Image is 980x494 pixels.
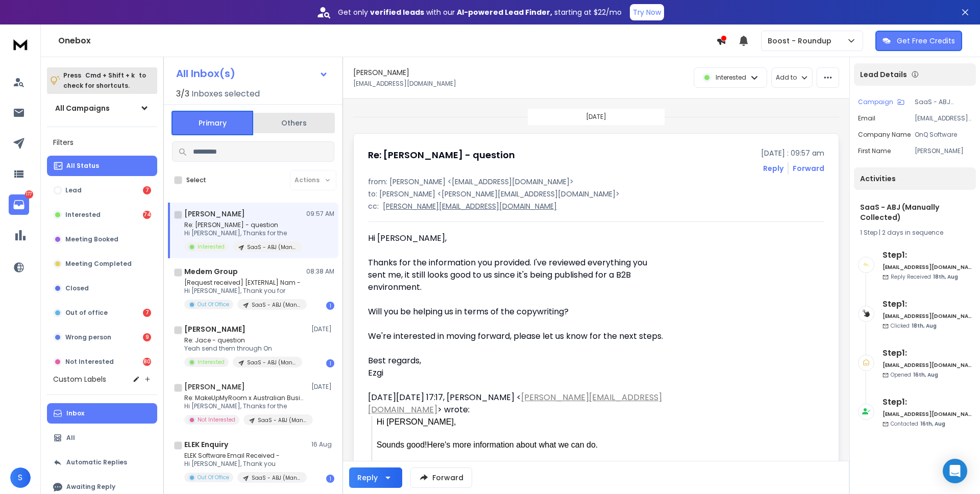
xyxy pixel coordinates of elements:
[883,298,972,310] h6: Step 1 :
[891,322,937,330] p: Clicked
[891,371,938,379] p: Opened
[65,309,108,317] p: Out of office
[913,371,938,379] span: 16th, Aug
[353,67,409,78] h1: [PERSON_NAME]
[882,228,943,237] span: 2 days in sequence
[860,229,970,237] div: |
[860,228,877,237] span: 1 Step
[854,167,976,190] div: Activities
[763,163,783,174] button: Reply
[858,114,875,122] p: Email
[383,201,557,211] p: [PERSON_NAME][EMAIL_ADDRESS][DOMAIN_NAME]
[10,467,31,488] button: S
[858,131,911,139] p: Company Name
[66,162,99,170] p: All Status
[65,333,111,341] p: Wrong person
[883,396,972,408] h6: Step 1 :
[883,312,972,320] h6: [EMAIL_ADDRESS][DOMAIN_NAME]
[58,35,716,47] h1: Onebox
[858,98,893,106] p: Campaign
[84,69,136,81] span: Cmd + Shift + k
[184,209,245,219] h1: [PERSON_NAME]
[184,394,307,402] p: Re: MakeUpMyRoom x Australian Business
[198,416,235,424] p: Not Interested
[143,211,151,219] div: 74
[920,420,945,428] span: 16th, Aug
[184,287,307,295] p: Hi [PERSON_NAME], Thank you for
[65,284,89,292] p: Closed
[252,301,301,309] p: SaaS - ABJ (Manually Collected)
[65,211,101,219] p: Interested
[186,176,206,184] label: Select
[915,114,972,122] p: [EMAIL_ADDRESS][DOMAIN_NAME]
[184,452,307,460] p: ELEK Software Email Received -
[912,322,937,330] span: 18th, Aug
[349,467,402,488] button: Reply
[633,7,661,17] p: Try Now
[915,131,972,139] p: OnQ Software
[65,235,118,243] p: Meeting Booked
[311,325,334,333] p: [DATE]
[184,336,302,344] p: Re: Jace - question
[47,278,157,299] button: Closed
[768,36,836,46] p: Boost - Roundup
[10,35,31,54] img: logo
[184,439,228,450] h1: ELEK Enquiry
[306,210,334,218] p: 09:57 AM
[943,459,967,483] div: Open Intercom Messenger
[427,440,433,449] span: H
[883,347,972,359] h6: Step 1 :
[891,420,945,428] p: Contacted
[306,267,334,276] p: 08:38 AM
[883,410,972,418] h6: [EMAIL_ADDRESS][DOMAIN_NAME]
[47,403,157,424] button: Inbox
[143,333,151,341] div: 9
[368,232,666,379] div: Hi [PERSON_NAME], Thanks for the information you provided. I've reviewed everything you sent me, ...
[63,70,146,91] p: Press to check for shortcuts.
[66,434,75,442] p: All
[47,205,157,225] button: Interested74
[66,409,84,417] p: Inbox
[368,148,515,162] h1: Re: [PERSON_NAME] - question
[311,440,334,449] p: 16 Aug
[370,7,424,17] strong: verified leads
[25,190,33,199] p: 177
[47,352,157,372] button: Not Interested80
[66,458,127,466] p: Automatic Replies
[761,148,824,158] p: [DATE] : 09:57 am
[47,254,157,274] button: Meeting Completed
[184,402,307,410] p: Hi [PERSON_NAME], Thanks for the
[377,440,427,449] span: Sounds good!
[338,7,622,17] p: Get only with our starting at $22/mo
[47,180,157,201] button: Lead7
[586,113,606,121] p: [DATE]
[65,186,82,194] p: Lead
[184,279,307,287] p: [Request received] [EXTERNAL] Nam -
[377,417,456,426] span: Hi [PERSON_NAME],
[368,177,824,187] p: from: [PERSON_NAME] <[EMAIL_ADDRESS][DOMAIN_NAME]>
[858,98,904,106] button: Campaign
[171,111,253,135] button: Primary
[47,428,157,448] button: All
[368,391,662,415] a: [PERSON_NAME][EMAIL_ADDRESS][DOMAIN_NAME]
[184,324,246,334] h1: [PERSON_NAME]
[65,260,132,268] p: Meeting Completed
[184,460,307,468] p: Hi [PERSON_NAME], Thank you
[326,359,334,367] div: 1
[198,474,229,481] p: Out Of Office
[326,475,334,483] div: 1
[793,163,824,174] div: Forward
[47,135,157,150] h3: Filters
[176,88,189,100] span: 3 / 3
[368,189,824,199] p: to: [PERSON_NAME] <[PERSON_NAME][EMAIL_ADDRESS][DOMAIN_NAME]>
[368,391,666,416] div: [DATE][DATE] 17:17, [PERSON_NAME] < > wrote:
[252,474,301,482] p: SaaS - ABJ (Manually Collected)
[433,440,598,449] span: ere's more information about what we can do.
[883,263,972,271] h6: [EMAIL_ADDRESS][DOMAIN_NAME]
[198,358,225,366] p: Interested
[143,358,151,366] div: 80
[65,358,114,366] p: Not Interested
